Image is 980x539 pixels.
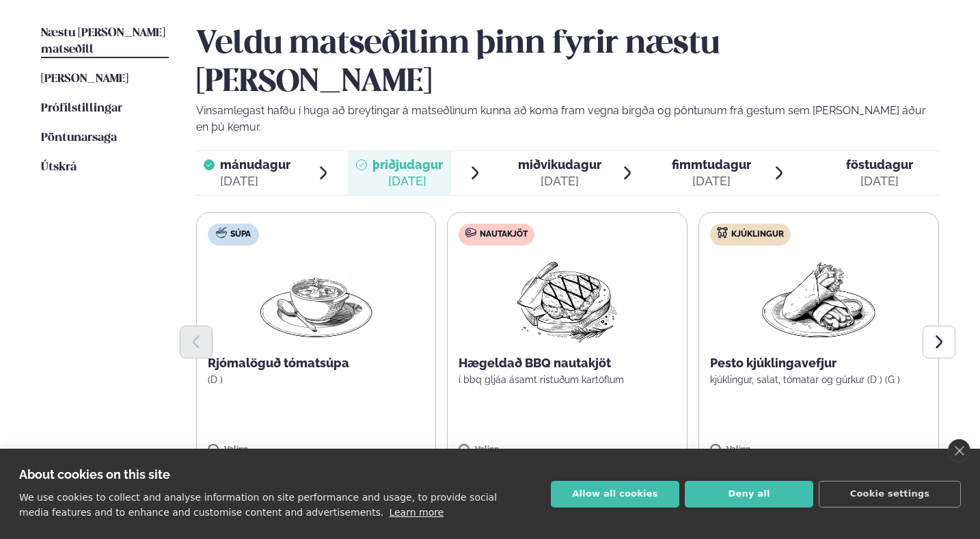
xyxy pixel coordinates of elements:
span: Útskrá [41,161,77,173]
a: Prófílstillingar [41,101,122,117]
div: [DATE] [220,173,290,189]
p: kjúklingur, salat, tómatar og gúrkur (D ) (G ) [710,374,927,385]
span: Pöntunarsaga [41,132,117,144]
span: Prófílstillingar [41,103,122,114]
a: Pöntunarsaga [41,130,117,146]
img: Beef-Meat.png [507,257,628,344]
p: Vinsamlegast hafðu í huga að breytingar á matseðlinum kunna að koma fram vegna birgða og pöntunum... [196,103,940,135]
span: miðvikudagur [518,157,601,172]
img: chicken.svg [717,227,728,238]
p: Hægeldað BBQ nautakjöt [459,355,676,371]
img: Wraps.png [759,257,879,344]
button: Next slide [923,326,955,358]
a: close [948,439,970,462]
div: [DATE] [672,173,751,189]
span: mánudagur [220,157,290,172]
a: Útskrá [41,159,77,176]
p: (D ) [208,374,425,385]
div: [DATE] [372,173,443,189]
button: Deny all [685,481,813,508]
p: Pesto kjúklingavefjur [710,355,927,371]
p: We use cookies to collect and analyse information on site performance and usage, to provide socia... [19,492,497,518]
button: Allow all cookies [551,481,679,508]
a: Næstu [PERSON_NAME] matseðill [41,25,169,58]
span: þriðjudagur [372,157,443,172]
span: Nautakjöt [480,229,528,240]
span: Næstu [PERSON_NAME] matseðill [41,27,165,55]
span: fimmtudagur [672,157,751,172]
p: í bbq gljáa ásamt ristuðum kartöflum [459,374,676,385]
img: Soup.png [256,257,377,344]
button: Previous slide [180,326,213,358]
button: Cookie settings [819,481,961,508]
p: Rjómalöguð tómatsúpa [208,355,425,371]
h2: Veldu matseðilinn þinn fyrir næstu [PERSON_NAME] [196,25,940,102]
div: [DATE] [846,173,913,189]
strong: About cookies on this site [19,467,170,482]
span: [PERSON_NAME] [41,73,128,85]
span: Kjúklingur [731,229,784,240]
span: Súpa [230,229,251,240]
img: beef.svg [465,227,476,238]
img: soup.svg [216,227,227,238]
a: Learn more [389,507,444,518]
a: [PERSON_NAME] [41,71,128,88]
span: föstudagur [846,157,913,172]
div: [DATE] [518,173,601,189]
